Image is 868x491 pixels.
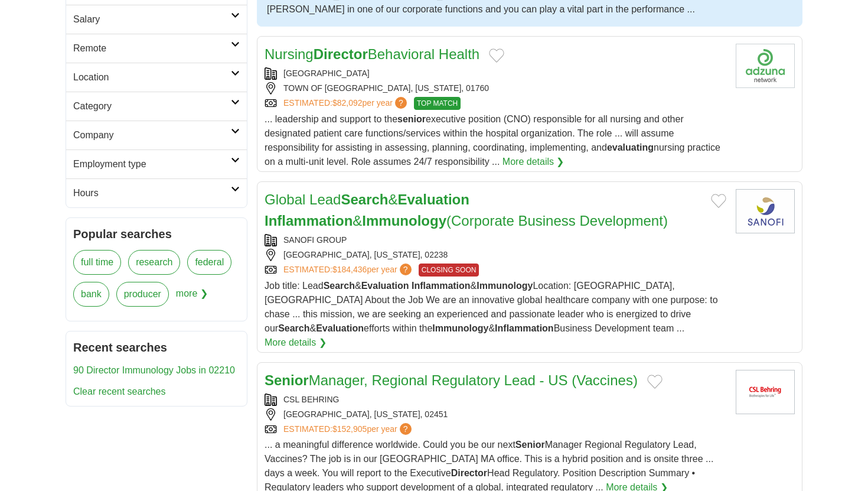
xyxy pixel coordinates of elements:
[477,281,533,291] strong: Immunology
[362,213,446,229] strong: Immunology
[419,264,479,277] span: CLOSING SOON
[736,370,795,414] img: CSL Behring logo
[314,46,368,62] strong: Director
[73,128,231,142] h2: Company
[283,97,409,110] a: ESTIMATED:$82,092per year?
[647,375,663,389] button: Add to favorite jobs
[283,423,414,435] a: ESTIMATED:$152,905per year?
[66,34,247,63] a: Remote
[414,97,461,110] span: TOP MATCH
[73,365,235,375] a: 90 Director Immunology Jobs in 02210
[265,82,726,95] div: TOWN OF [GEOGRAPHIC_DATA], [US_STATE], 01760
[66,63,247,92] a: Location
[73,186,231,200] h2: Hours
[265,249,726,261] div: [GEOGRAPHIC_DATA], [US_STATE], 02238
[515,440,545,450] strong: Senior
[400,264,412,275] span: ?
[736,44,795,88] img: Company logo
[265,46,479,62] a: NursingDirectorBehavioral Health
[73,250,121,275] a: full time
[265,114,720,167] span: ... leadership and support to the executive position (CNO) responsible for all nursing and other ...
[341,191,388,207] strong: Search
[607,142,654,152] strong: evaluating
[265,281,718,333] span: Job title: Lead & & Location: [GEOGRAPHIC_DATA],[GEOGRAPHIC_DATA] About the Job We are an innovat...
[736,189,795,233] img: Sanofi Group logo
[332,265,367,274] span: $184,436
[451,468,487,478] strong: Director
[495,323,554,333] strong: Inflammation
[66,121,247,149] a: Company
[283,235,347,245] a: SANOFI GROUP
[265,372,309,388] strong: Senior
[397,114,426,124] strong: senior
[265,191,668,229] a: Global LeadSearch&Evaluation Inflammation&Immunology(Corporate Business Development)
[283,264,414,277] a: ESTIMATED:$184,436per year?
[278,323,309,333] strong: Search
[73,225,240,243] h2: Popular searches
[412,281,471,291] strong: Inflammation
[332,98,363,108] span: $82,092
[73,70,231,84] h2: Location
[316,323,364,333] strong: Evaluation
[66,178,247,207] a: Hours
[400,423,412,435] span: ?
[66,5,247,34] a: Salary
[502,155,564,169] a: More details ❯
[66,92,247,121] a: Category
[395,97,407,109] span: ?
[73,12,231,27] h2: Salary
[361,281,409,291] strong: Evaluation
[324,281,355,291] strong: Search
[73,339,240,356] h2: Recent searches
[73,282,109,307] a: bank
[187,250,231,275] a: federal
[116,282,169,307] a: producer
[265,336,327,350] a: More details ❯
[66,149,247,178] a: Employment type
[432,323,488,333] strong: Immunology
[711,194,726,208] button: Add to favorite jobs
[73,157,231,171] h2: Employment type
[128,250,180,275] a: research
[265,372,638,388] a: SeniorManager, Regional Regulatory Lead - US (Vaccines)
[398,191,469,207] strong: Evaluation
[489,48,504,63] button: Add to favorite jobs
[265,408,726,421] div: [GEOGRAPHIC_DATA], [US_STATE], 02451
[73,41,231,56] h2: Remote
[332,424,367,434] span: $152,905
[265,67,726,80] div: [GEOGRAPHIC_DATA]
[283,395,339,404] a: CSL BEHRING
[73,99,231,113] h2: Category
[73,386,166,396] a: Clear recent searches
[176,282,208,314] span: more ❯
[265,213,353,229] strong: Inflammation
